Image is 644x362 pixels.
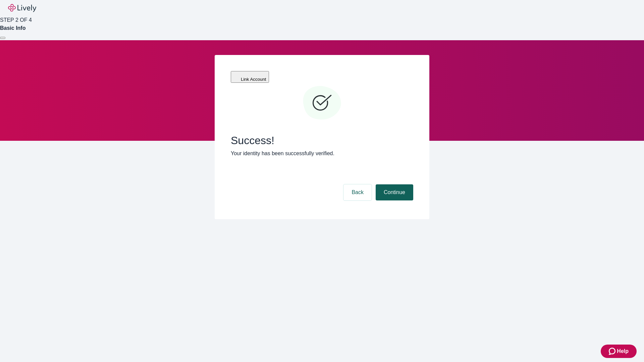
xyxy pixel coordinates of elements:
svg: Checkmark icon [302,83,342,123]
span: Success! [231,134,413,147]
button: Back [343,184,372,200]
p: Your identity has been successfully verified. [231,149,413,158]
span: Help [617,347,629,355]
button: Link Account [231,71,269,83]
button: Continue [376,184,413,200]
button: Zendesk support iconHelp [601,345,637,358]
img: Lively [8,4,36,12]
svg: Zendesk support icon [609,347,617,355]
